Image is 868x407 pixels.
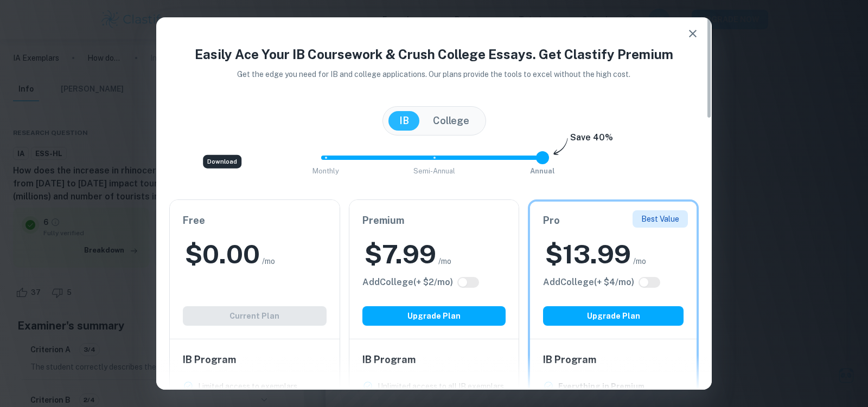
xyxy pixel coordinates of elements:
[553,138,568,156] img: subscription-arrow.svg
[570,131,613,150] h6: Save 40%
[169,44,699,64] h4: Easily Ace Your IB Coursework & Crush College Essays. Get Clastify Premium
[530,167,555,175] span: Annual
[183,213,327,228] h6: Free
[543,276,634,289] h6: Click to see all the additional College features.
[543,306,684,326] button: Upgrade Plan
[633,255,646,267] span: /mo
[362,352,506,367] h6: IB Program
[203,155,241,169] div: Download
[183,352,327,367] h6: IB Program
[422,111,480,131] button: College
[185,237,260,272] h2: $ 0.00
[365,237,436,272] h2: $ 7.99
[543,213,684,228] h6: Pro
[362,276,453,289] h6: Click to see all the additional College features.
[312,167,339,175] span: Monthly
[362,306,506,326] button: Upgrade Plan
[388,111,420,131] button: IB
[438,255,451,267] span: /mo
[641,213,679,225] p: Best Value
[413,167,455,175] span: Semi-Annual
[262,255,275,267] span: /mo
[545,237,631,272] h2: $ 13.99
[222,68,646,80] p: Get the edge you need for IB and college applications. Our plans provide the tools to excel witho...
[362,213,506,228] h6: Premium
[543,352,684,367] h6: IB Program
